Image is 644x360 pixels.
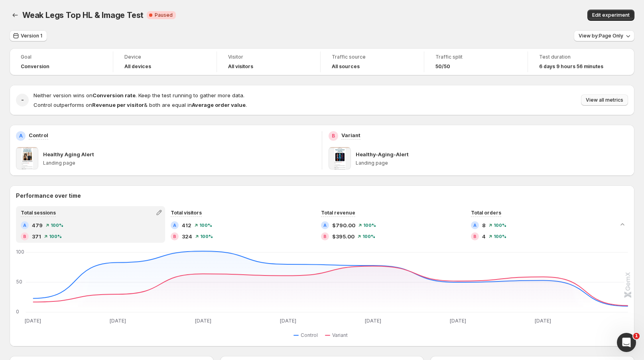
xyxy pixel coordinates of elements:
h2: A [23,223,26,228]
span: 100 % [199,223,212,228]
span: 412 [182,221,191,229]
p: Healthy-Aging-Alert [356,150,409,158]
span: Total revenue [321,210,355,216]
h2: B [332,133,335,139]
button: Back [10,10,21,21]
span: Control [301,332,318,338]
span: Edit experiment [592,12,630,18]
h2: A [173,223,176,228]
span: Variant [332,332,348,338]
text: 100 [16,249,24,255]
text: [DATE] [535,318,551,324]
span: 100 % [49,234,62,239]
button: Variant [325,330,351,340]
p: Control [29,131,48,139]
span: 100 % [363,223,376,228]
span: 324 [182,232,192,240]
h4: All visitors [228,63,253,70]
span: Total sessions [21,210,56,216]
span: Total orders [471,210,501,216]
span: 6 days 9 hours 56 minutes [539,63,603,70]
p: Healthy Aging Alert [43,150,94,158]
text: [DATE] [280,318,296,324]
a: Test duration6 days 9 hours 56 minutes [539,53,620,71]
span: Traffic source [332,54,413,60]
span: 479 [32,221,43,229]
h2: Performance over time [16,192,628,200]
span: View all metrics [586,97,623,103]
span: Total visitors [171,210,202,216]
text: [DATE] [110,318,126,324]
a: GoalConversion [21,53,102,71]
p: Landing page [43,160,315,166]
span: 100 % [494,223,506,228]
span: 8 [482,221,486,229]
span: Goal [21,54,102,60]
p: Landing page [356,160,628,166]
button: Control [293,330,321,340]
a: Traffic sourceAll sources [332,53,413,71]
span: Traffic split [435,54,516,60]
span: 100 % [200,234,213,239]
h2: - [21,96,24,104]
h2: B [23,234,26,239]
span: Visitor [228,54,309,60]
h2: B [323,234,327,239]
text: [DATE] [195,318,211,324]
strong: Conversion rate [93,92,136,98]
text: 50 [16,279,22,285]
span: 371 [32,232,41,240]
span: 100 % [494,234,506,239]
button: Collapse chart [617,219,628,230]
iframe: Intercom live chat [617,333,636,352]
strong: Revenue per visitor [92,102,144,108]
button: Edit experiment [587,10,634,21]
span: Conversion [21,63,49,70]
button: View by:Page Only [574,30,634,41]
img: Healthy Aging Alert [16,147,38,169]
span: Paused [155,12,173,18]
h2: B [173,234,176,239]
span: 1 [633,333,640,339]
img: Healthy-Aging-Alert [329,147,351,169]
span: $395.00 [332,232,354,240]
h2: A [19,133,23,139]
span: 100 % [362,234,375,239]
a: Traffic split50/50 [435,53,516,71]
button: View all metrics [581,94,628,106]
p: Variant [341,131,360,139]
span: 4 [482,232,486,240]
strong: Average order value [192,102,246,108]
span: 100 % [51,223,63,228]
h2: B [473,234,477,239]
span: Weak Legs Top HL & Image Test [22,10,144,20]
span: Control outperforms on & both are equal in . [33,102,247,108]
span: Device [124,54,205,60]
h4: All sources [332,63,360,70]
span: 50/50 [435,63,450,70]
span: $790.00 [332,221,355,229]
button: Version 1 [10,30,47,41]
h4: All devices [124,63,151,70]
span: Test duration [539,54,620,60]
h2: A [473,223,477,228]
text: 0 [16,309,19,315]
a: DeviceAll devices [124,53,205,71]
span: Neither version wins on . Keep the test running to gather more data. [33,92,244,98]
span: View by: Page Only [579,33,623,39]
h2: A [323,223,327,228]
text: [DATE] [365,318,381,324]
a: VisitorAll visitors [228,53,309,71]
text: [DATE] [25,318,41,324]
text: [DATE] [450,318,466,324]
span: Version 1 [21,33,42,39]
